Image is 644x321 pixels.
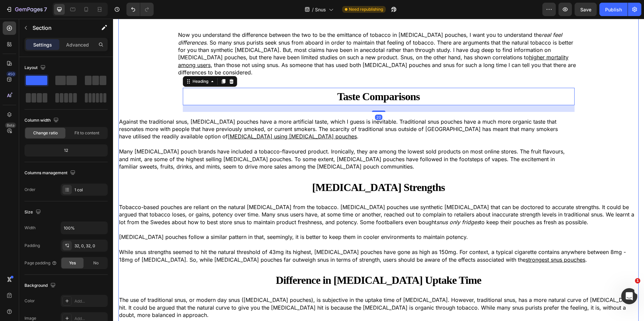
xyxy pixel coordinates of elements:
[6,99,457,122] p: Against the traditional snus, [MEDICAL_DATA] pouches have a more artificial taste, which I guess ...
[24,281,57,290] div: Background
[599,3,628,16] button: Publish
[635,278,640,283] span: 1
[6,185,525,207] p: Tobacco-based pouches are reliant on the natural [MEDICAL_DATA] from the tobacco. [MEDICAL_DATA] ...
[115,114,244,121] a: [MEDICAL_DATA] using [MEDICAL_DATA] pouches
[24,243,40,249] div: Padding
[44,5,47,13] p: 7
[621,288,637,304] iframe: Intercom live chat
[24,116,60,125] div: Column width
[163,255,368,267] strong: Difference in [MEDICAL_DATA] Uptake Time
[315,6,326,13] span: Snus
[61,222,107,234] input: Auto
[93,260,99,266] span: No
[349,6,383,12] span: Need republishing
[575,3,597,16] button: Save
[3,3,50,16] button: 7
[74,187,106,193] div: 1 col
[605,6,622,13] div: Publish
[74,298,106,304] div: Add...
[580,7,591,12] span: Save
[413,238,474,244] a: strongest snus pouches.
[24,298,35,304] div: Color
[24,169,77,178] div: Columns management
[66,41,89,48] p: Advanced
[5,123,16,128] div: Beta
[33,130,58,136] span: Change ratio
[413,238,472,244] u: strongest snus pouches
[24,187,36,193] div: Order
[6,71,16,77] div: 450
[323,200,367,207] i: snus only fridges
[24,225,36,231] div: Width
[24,63,47,72] div: Layout
[262,96,269,101] div: 20
[224,72,307,84] strong: Taste Comparisons
[312,6,314,13] span: /
[78,60,97,66] div: Heading
[6,277,525,300] p: The use of traditional snus, or modern day snus ([MEDICAL_DATA] pouches), is subjective in the up...
[6,230,525,245] p: While snus strengths seemed to hit the natural threshold of 43mg its highest, [MEDICAL_DATA] pouc...
[26,146,106,155] div: 12
[74,130,99,136] span: Fit to content
[6,129,457,151] p: Many [MEDICAL_DATA] pouch brands have included a tobacco-flavoured product. Ironically, they are ...
[199,163,332,175] strong: [MEDICAL_DATA] Strengths
[33,24,88,32] p: Section
[24,260,57,266] div: Page padding
[69,260,76,266] span: Yes
[24,208,42,217] div: Size
[33,41,52,48] p: Settings
[74,243,106,249] div: 32, 0, 32, 0
[6,214,525,222] p: [MEDICAL_DATA] pouches follow a similar pattern in that, seemingly, it is better to keep them in ...
[126,3,154,16] div: Undo/Redo
[113,19,644,321] iframe: To enrich screen reader interactions, please activate Accessibility in Grammarly extension settings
